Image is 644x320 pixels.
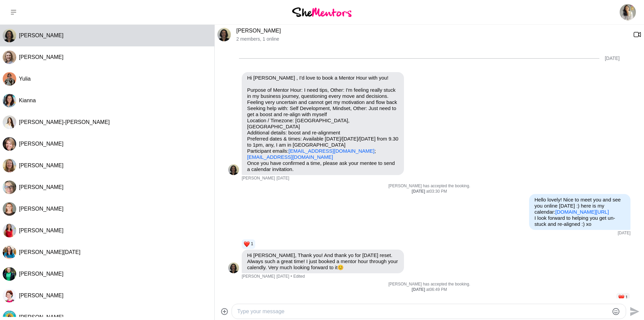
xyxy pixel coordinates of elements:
div: at 03:30 PM [228,189,630,194]
div: Laila Punj [228,262,239,273]
p: I look forward to helping you get un-stuck and re-aligned :) xo [534,215,625,227]
textarea: Type your message [237,307,609,316]
div: Yulia [3,72,16,86]
div: Susan Elford [3,137,16,151]
img: J [3,246,16,259]
div: Laila Punj [217,28,231,41]
img: L [228,262,239,273]
img: Jen Gautier [620,4,636,20]
p: Purpose of Mentor Hour: I need tips, Other: I'm feeling really stuck in my business journey, ques... [247,87,399,160]
span: [PERSON_NAME][DATE] [19,249,80,255]
img: She Mentors Logo [292,7,352,17]
span: [PERSON_NAME] [19,228,64,233]
button: Reactions: love [618,295,628,300]
img: K [3,94,16,107]
div: [DATE] [605,56,620,61]
img: D [3,224,16,237]
span: [PERSON_NAME] [19,184,64,190]
span: 😊 [337,264,344,270]
button: Send [626,304,641,319]
a: [EMAIL_ADDRESS][DOMAIN_NAME] [247,154,333,160]
div: Beth Baldwin [3,289,16,302]
p: 2 members , 1 online [236,36,628,42]
div: at 06:49 PM [228,287,630,293]
span: Yulia [19,76,31,82]
span: Edited [290,274,305,279]
a: [EMAIL_ADDRESS][DOMAIN_NAME] [289,148,375,154]
p: Hi [PERSON_NAME] , I'd love to book a Mentor Hour with you! [247,75,399,81]
button: Emoji picker [612,307,620,316]
img: C [3,180,16,194]
span: [PERSON_NAME] [19,293,64,298]
a: [DOMAIN_NAME][URL] [555,209,609,215]
div: Laila Punj [228,164,239,175]
strong: [DATE] [412,189,426,194]
p: [PERSON_NAME] has accepted the booking. [228,184,630,189]
span: Kianna [19,98,36,103]
img: R [3,202,16,216]
span: [PERSON_NAME] [242,176,275,181]
span: [PERSON_NAME] [242,274,275,279]
span: [PERSON_NAME] [19,314,64,320]
div: Reaction list [548,292,630,303]
img: T [3,159,16,172]
div: Reaction list [242,239,407,250]
time: 2025-09-02T03:58:28.193Z [618,231,630,236]
div: Laila Punj [3,29,16,42]
span: 1 [251,241,253,247]
img: V [3,50,16,64]
div: Jennifer Natale [3,246,16,259]
a: [PERSON_NAME] [236,28,281,34]
div: Dr Missy Wolfman [3,224,16,237]
span: [PERSON_NAME] [19,163,64,168]
img: A [3,267,16,281]
img: L [217,28,231,41]
time: 2025-09-02T06:48:07.427Z [277,274,289,279]
span: [PERSON_NAME] [19,206,64,212]
span: [PERSON_NAME]-[PERSON_NAME] [19,119,110,125]
div: Ceri McCutcheon [3,180,16,194]
img: J [3,115,16,129]
div: Kianna [3,94,16,107]
div: Victoria Wilson [3,50,16,64]
img: S [3,137,16,151]
span: [PERSON_NAME] [19,141,64,147]
p: Hi [PERSON_NAME], Thank you! And thank yo for [DATE] reset. Always such a great time! I just book... [247,252,399,271]
span: 1 [625,295,628,300]
p: Hello lovely! Nice to meet you and see you online [DATE] :) here is my calendar: [534,197,625,215]
time: 2025-09-02T02:08:04.437Z [277,176,289,181]
img: L [228,164,239,175]
span: [PERSON_NAME] [19,271,64,277]
span: [PERSON_NAME] [19,54,64,60]
div: Roisin Mcsweeney [3,202,16,216]
img: Y [3,72,16,86]
img: L [3,29,16,42]
img: B [3,289,16,302]
button: Reactions: love [244,241,253,247]
div: Tammy McCann [3,159,16,172]
p: [PERSON_NAME] has accepted the booking. [228,282,630,287]
span: [PERSON_NAME] [19,33,64,38]
strong: [DATE] [412,287,426,292]
p: Once you have confirmed a time, please ask your mentee to send a calendar invitation. [247,160,399,172]
div: Ann Pocock [3,267,16,281]
div: Janelle Kee-Sue [3,115,16,129]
